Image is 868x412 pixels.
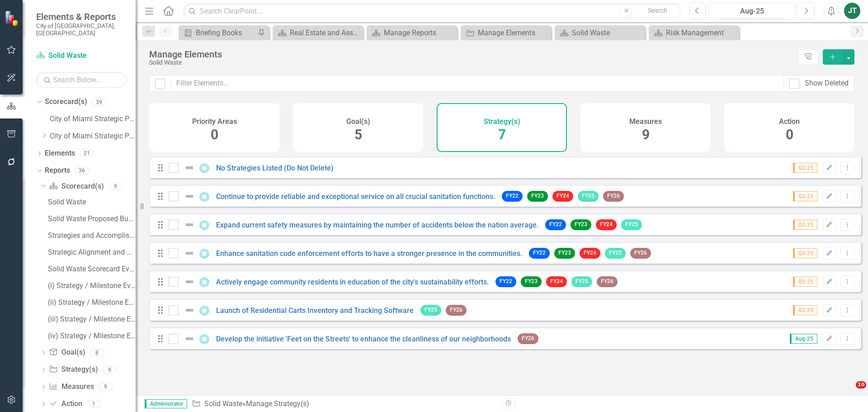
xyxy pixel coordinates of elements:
[46,328,136,343] a: (iv) Strategy / Milestone Evaluation and Recommendation Report
[546,276,567,287] span: FY24
[275,27,361,38] a: Real Estate and Asset Management
[666,27,737,38] div: Risk Management
[498,127,506,142] span: 7
[49,365,98,375] a: Strategy(s)
[446,305,467,315] span: FY26
[518,333,538,344] span: FY26
[45,166,70,176] a: Reports
[629,118,662,126] h4: Measures
[578,191,599,201] span: FY25
[87,400,101,408] div: 1
[630,248,651,258] span: FY26
[48,265,136,273] div: Solid Waste Scorecard Evaluation and Recommendations
[502,191,523,201] span: FY22
[184,191,195,202] img: Not Defined
[36,72,127,88] input: Search Below...
[184,305,195,316] img: Not Defined
[216,278,489,286] a: Actively engage community residents in education of the city's sustainability efforts.
[48,215,136,223] div: Solid Waste Proposed Budget (Strategic Plans and Performance Measures) FY 2025-26
[48,315,136,323] div: (iii) Strategy / Milestone Evaluation and Recommendation Report
[5,10,20,26] img: ClearPoint Strategy
[554,248,575,258] span: FY23
[196,27,255,38] div: Briefing Books
[90,349,104,356] div: 8
[103,366,117,374] div: 9
[49,181,104,192] a: Scorecard(s)
[621,219,642,230] span: FY25
[290,27,361,38] div: Real Estate and Asset Management
[571,219,591,230] span: FY23
[46,228,136,242] a: Strategies and Accomplishments
[651,27,737,38] a: Risk Management
[529,248,550,258] span: FY22
[36,22,127,37] small: City of [GEOGRAPHIC_DATA], [GEOGRAPHIC_DATA]
[793,220,817,230] span: Q3-25
[50,131,136,142] a: City of Miami Strategic Plan (NEW)
[46,295,136,309] a: (ii) Strategy / Milestone Evaluation and Recommendation Report
[805,78,849,89] div: Show Deleted
[80,150,94,157] div: 21
[844,3,860,19] button: JT
[184,333,195,344] img: Not Defined
[580,248,600,258] span: FY24
[596,219,617,230] span: FY24
[793,277,817,287] span: Q3-25
[36,51,127,61] a: Solid Waste
[204,399,242,408] a: Solid Waste
[49,399,82,409] a: Action
[108,182,123,190] div: 9
[648,7,667,14] span: Search
[793,163,817,173] span: Q3-25
[790,334,817,344] span: Aug-25
[92,98,106,106] div: 39
[597,276,618,287] span: FY26
[642,127,650,142] span: 9
[46,312,136,326] a: (iii) Strategy / Milestone Evaluation and Recommendation Report
[184,276,195,287] img: Not Defined
[184,248,195,259] img: Not Defined
[216,221,538,229] a: Expand current safety measures by maintaining the number of accidents below the nation average.
[571,276,592,287] span: FY25
[170,75,784,92] input: Filter Elements...
[837,381,859,403] iframe: Intercom live chat
[48,332,136,340] div: (iv) Strategy / Milestone Evaluation and Recommendation Report
[635,5,680,17] button: Search
[216,335,511,343] a: Develop the initiative 'Feet on the Streets' to enhance the cleanliness of our neighborhoods
[48,298,136,307] div: (ii) Strategy / Milestone Evaluation and Recommendation Report
[552,191,573,201] span: FY24
[463,27,549,38] a: Manage Elements
[184,219,195,230] img: Not Defined
[49,382,94,392] a: Measures
[216,306,414,315] a: Launch of Residential Carts Inventory and Tracking Software
[793,248,817,258] span: Q3-25
[149,49,793,59] div: Manage Elements
[216,249,522,258] a: Enhance sanitation code enforcement efforts to have a stronger presence in the communities.
[48,232,136,240] div: Strategies and Accomplishments
[527,191,548,201] span: FY23
[46,194,136,209] a: Solid Waste
[793,191,817,201] span: Q3-25
[495,276,516,287] span: FY22
[786,127,793,142] span: 0
[46,211,136,226] a: Solid Waste Proposed Budget (Strategic Plans and Performance Measures) FY 2025-26
[45,148,75,159] a: Elements
[211,127,218,142] span: 0
[557,27,643,38] a: Solid Waste
[181,27,255,38] a: Briefing Books
[484,118,520,126] h4: Strategy(s)
[99,383,113,391] div: 9
[183,3,682,19] input: Search ClearPoint...
[779,118,800,126] h4: Action
[603,191,624,201] span: FY26
[48,198,136,206] div: Solid Waste
[478,27,549,38] div: Manage Elements
[48,248,136,256] div: Strategic Alignment and Performance Measures
[75,166,89,174] div: 36
[712,6,792,17] div: Aug-25
[145,399,187,408] span: Administrator
[48,282,136,290] div: (i) Strategy / Milestone Evaluation and Recommendations Report
[545,219,566,230] span: FY22
[49,347,85,358] a: Goal(s)
[46,261,136,276] a: Solid Waste Scorecard Evaluation and Recommendations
